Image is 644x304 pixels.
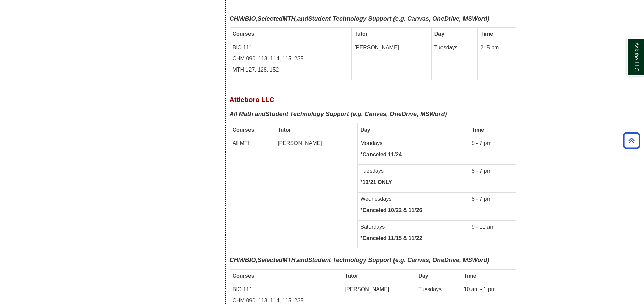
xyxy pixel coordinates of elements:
p: Wednesdays [360,195,466,203]
p: 10 am - 1 pm [464,286,513,294]
p: CHM 090, 113, 114, 115, 235 [233,55,349,63]
td: 9 - 11 am [469,220,516,248]
p: Tuesdays [360,167,466,175]
strong: Day [434,31,444,37]
strong: Time [480,31,493,37]
b: MTH, [283,15,297,22]
strong: *Canceled 10/22 & 11/26 [360,207,422,213]
p: All MTH [233,140,272,147]
span: Attleboro LLC [230,96,275,103]
strong: *Canceled 11/24 [360,151,402,157]
p: 2- 5 pm [480,44,513,52]
strong: Tutor [345,273,358,279]
p: 5 - 7 pm [472,140,513,147]
strong: Selecte [258,257,279,264]
strong: d [279,15,283,22]
strong: Courses [233,31,254,37]
p: Tuesdays [434,44,475,52]
b: and [297,257,308,264]
b: and [297,15,308,22]
b: CHM/BIO, [230,257,258,264]
strong: Day [418,273,428,279]
p: 5 - 7 pm [472,195,513,203]
strong: Tutor [354,31,368,37]
td: [PERSON_NAME] [275,137,358,248]
strong: Courses [233,127,254,133]
strong: Student Technology Support (e.g. Canvas, OneDrive, MSWord) [266,111,447,117]
b: CHM/BIO, [230,15,258,22]
strong: Student Technology Support (e.g. Canvas, OneDrive, MSWord) [308,257,490,264]
p: BIO 111 [233,44,349,52]
strong: *Canceled 11/15 & 11/22 [360,235,422,241]
strong: Tutor [278,127,291,133]
strong: d [279,257,283,264]
strong: Time [472,127,484,133]
strong: Day [360,127,370,133]
td: [PERSON_NAME] [352,41,431,80]
strong: *10/21 ONLY [360,179,392,185]
b: MTH, [283,257,297,264]
td: 5 - 7 pm [469,165,516,193]
p: Tuesdays [418,286,458,294]
strong: Time [464,273,476,279]
p: Mondays [360,140,466,147]
strong: Courses [233,273,254,279]
p: Saturdays [360,223,466,231]
b: All Math and [230,111,266,117]
strong: Selecte [258,15,279,22]
p: MTH 127, 128, 152 [233,66,349,74]
p: BIO 111 [233,286,339,294]
strong: Student Technology Support (e.g. Canvas, OneDrive, MSWord) [308,15,490,22]
a: Back to Top [621,136,642,145]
